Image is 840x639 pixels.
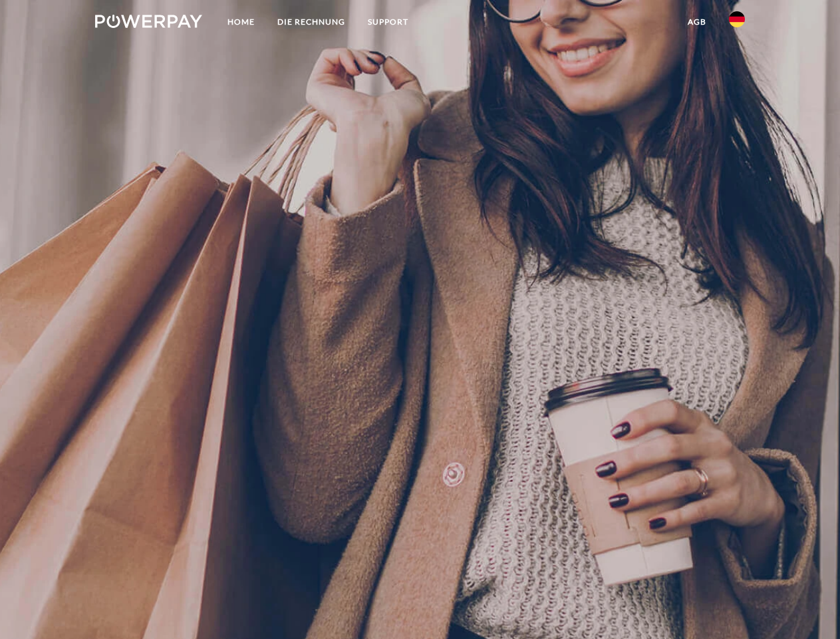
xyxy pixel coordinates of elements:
[676,10,718,34] a: agb
[729,11,745,27] img: de
[356,10,420,34] a: SUPPORT
[266,10,356,34] a: DIE RECHNUNG
[216,10,266,34] a: Home
[95,15,202,28] img: logo-powerpay-white.svg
